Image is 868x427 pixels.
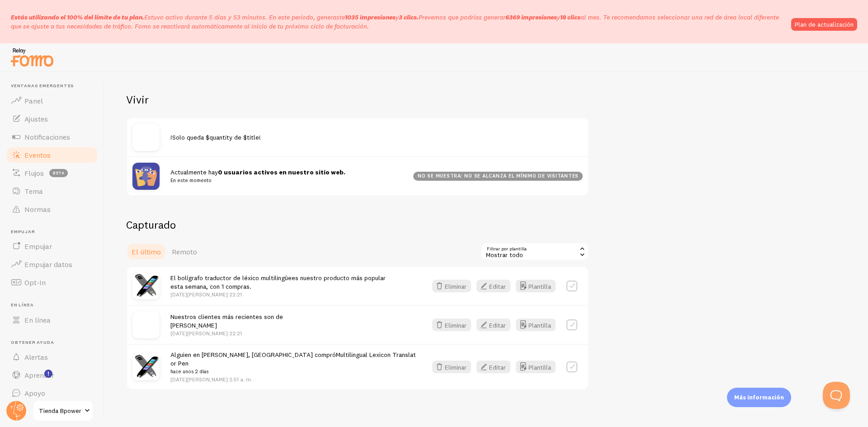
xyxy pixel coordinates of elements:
button: Plantilla [516,361,556,373]
font: Ventanas emergentes [11,83,74,89]
font: Panel [24,96,43,105]
img: fomo-relay-logo-orange.svg [9,46,55,69]
a: Empujar [5,237,99,255]
font: Vivir [126,93,149,106]
a: Empujar datos [5,255,99,273]
a: Panel [5,92,99,110]
font: Estás utilizando el 100% del límite de tu plan. [11,13,144,21]
button: Plantilla [516,280,556,292]
font: Eliminar [445,282,467,290]
a: Remoto [166,243,203,261]
font: 6369 impresiones [505,13,557,21]
button: Editar [476,361,510,373]
a: Editar [476,280,516,292]
img: no_image.svg [132,311,160,338]
button: Eliminar [432,361,471,373]
font: Mostrar todo [486,251,523,259]
font: [DATE][PERSON_NAME] 22:21 [170,291,242,298]
font: es nuestro producto más popular [292,274,386,282]
font: Aprender [24,371,54,380]
a: El bolígrafo traductor de léxico multilingüe [170,274,292,282]
img: SWVBJFY97dSKzOW7ZVxi.webp [132,272,160,300]
font: Notificaciones [24,132,70,141]
font: esta semana, con 1 compras. [170,282,251,291]
a: Notificaciones [5,128,99,146]
font: Actualmente hay [170,168,218,176]
font: 3 clics. [399,13,419,21]
div: Más información [727,388,791,407]
font: Plantilla [528,321,551,329]
font: beta [53,170,65,175]
img: SWVBJFY97dSKzOW7ZVxi.webp [132,353,160,380]
font: Nuestros clientes más recientes son de [170,313,283,321]
font: Estuvo activo durante 5 días y 53 minutos. En este período, generaste [144,13,345,21]
font: Flujos [24,169,44,178]
font: Opt-In [24,278,46,287]
font: [DATE][PERSON_NAME] 22:21 [170,330,242,337]
button: Eliminar [432,319,471,331]
a: Tienda Bpower [33,400,94,422]
font: Eliminar [445,363,467,371]
font: Ajustes [24,114,48,123]
font: [PERSON_NAME] [170,321,217,329]
font: Alertas [24,352,48,361]
button: Plantilla [516,319,556,331]
font: Más información [734,394,784,401]
a: Apoyo [5,384,99,402]
font: Plan de actualización [795,20,854,28]
font: Tienda Bpower [39,407,81,415]
a: Editar [476,319,516,331]
font: Capturado [126,218,176,231]
a: Eventos [5,146,99,164]
font: Tema [24,187,43,196]
font: Empujar [24,242,52,251]
font: El último [132,247,161,256]
a: Tema [5,182,99,200]
a: Flujos beta [5,164,99,182]
font: y [396,13,399,21]
font: hace unos 2 días [170,368,209,375]
font: Plantilla [528,363,551,371]
font: En este momento [170,177,212,183]
font: Eliminar [445,321,467,329]
font: Plantilla [528,282,551,290]
a: Opt-In [5,273,99,291]
button: Editar [476,280,510,292]
font: Empujar [11,229,35,235]
font: En línea [24,315,51,324]
button: Editar [476,319,510,331]
font: Alguien en [PERSON_NAME], [GEOGRAPHIC_DATA] compró [170,351,336,359]
font: Eventos [24,150,51,160]
img: no_image.svg [132,124,160,151]
a: Alertas [5,348,99,366]
font: En línea [11,302,33,308]
a: Aprender [5,366,99,384]
iframe: Ayuda Scout Beacon - Abierto [823,382,850,409]
font: [DATE][PERSON_NAME] 2:51 a. m. [170,376,252,383]
a: El último [126,243,166,261]
a: Multilingual Lexicon Translator Pen [170,351,416,367]
a: Editar [476,361,516,373]
font: 0 usuarios activos en nuestro sitio web. [218,168,345,176]
svg: ¡Mira los nuevos tutoriales de funciones! [44,370,52,378]
font: No se muestra: no se alcanza el mínimo de visitantes [418,173,579,179]
img: pageviews.png [132,163,160,190]
font: y [557,13,560,21]
font: Apoyo [24,389,45,398]
font: 1035 impresiones [345,13,396,21]
font: ¡Solo queda $quantity de $title! [170,133,261,141]
a: En línea [5,311,99,329]
font: Normas [24,205,51,214]
a: Normas [5,200,99,218]
font: Editar [489,282,506,290]
button: Eliminar [432,280,471,292]
font: Remoto [172,247,197,256]
font: Empujar datos [24,260,72,269]
a: Ajustes [5,110,99,128]
font: Editar [489,321,506,329]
